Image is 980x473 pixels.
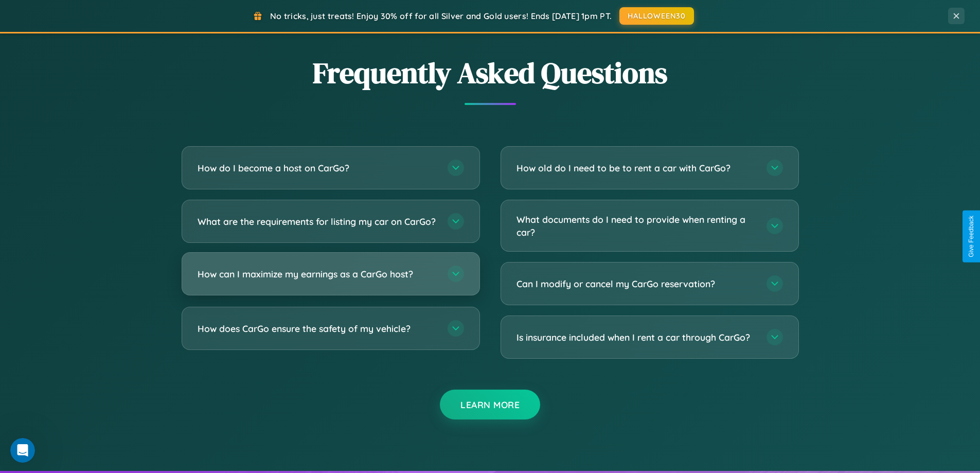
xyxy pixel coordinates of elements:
[198,268,437,281] h3: How can I maximize my earnings as a CarGo host?
[182,53,799,93] h2: Frequently Asked Questions
[10,438,35,463] iframe: Intercom live chat
[516,162,756,174] h3: How old do I need to be to rent a car with CarGo?
[270,11,612,21] span: No tricks, just treats! Enjoy 30% off for all Silver and Gold users! Ends [DATE] 1pm PT.
[968,216,975,257] div: Give Feedback
[516,213,756,238] h3: What documents do I need to provide when renting a car?
[619,7,694,25] button: HALLOWEEN30
[198,322,437,335] h3: How does CarGo ensure the safety of my vehicle?
[198,215,437,228] h3: What are the requirements for listing my car on CarGo?
[440,390,540,419] button: Learn More
[198,162,437,174] h3: How do I become a host on CarGo?
[516,277,756,290] h3: Can I modify or cancel my CarGo reservation?
[516,331,756,344] h3: Is insurance included when I rent a car through CarGo?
